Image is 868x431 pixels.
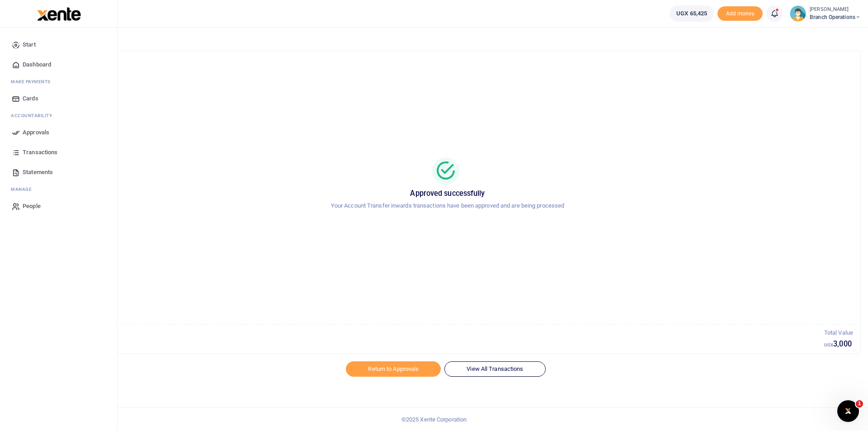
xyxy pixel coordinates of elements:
a: View All Transactions [444,361,545,377]
li: M [7,75,110,89]
span: Transactions [23,148,57,157]
span: countability [18,112,52,119]
p: Total Transactions [42,328,824,338]
a: Transactions [7,142,110,162]
a: UGX 65,425 [670,5,714,22]
a: Statements [7,162,110,182]
a: Dashboard [7,55,110,75]
span: Add money [717,6,763,21]
a: Approvals [7,123,110,142]
a: Cards [7,89,110,109]
img: logo-large [37,7,81,21]
a: profile-user [PERSON_NAME] Branch Operations [790,5,861,22]
h5: 1 [42,340,824,349]
img: profile-user [790,5,806,22]
li: Wallet ballance [666,5,717,22]
p: Total Value [824,328,853,338]
a: Start [7,35,110,55]
li: M [7,182,110,196]
span: Branch Operations [810,13,861,21]
span: Cards [23,94,38,103]
li: Ac [7,109,110,123]
span: anage [15,186,32,193]
a: Add money [717,9,763,16]
li: Toup your wallet [717,6,763,21]
h5: 3,000 [824,340,853,349]
a: Return to Approvals [346,361,441,377]
span: Approvals [23,128,49,137]
span: UGX 65,425 [676,9,707,18]
span: ake Payments [15,78,51,85]
p: Your Account Transfer inwards transactions have been approved and are being processed [46,201,849,211]
h5: Approved successfully [46,189,849,198]
span: Dashboard [23,60,51,69]
small: UGX [824,342,833,347]
span: Statements [23,168,53,177]
span: Start [23,40,36,49]
a: People [7,196,110,216]
span: People [23,202,41,211]
a: logo-small logo-large logo-large [36,10,81,17]
small: [PERSON_NAME] [810,6,861,14]
span: 1 [856,400,863,407]
iframe: Intercom live chat [837,400,859,422]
